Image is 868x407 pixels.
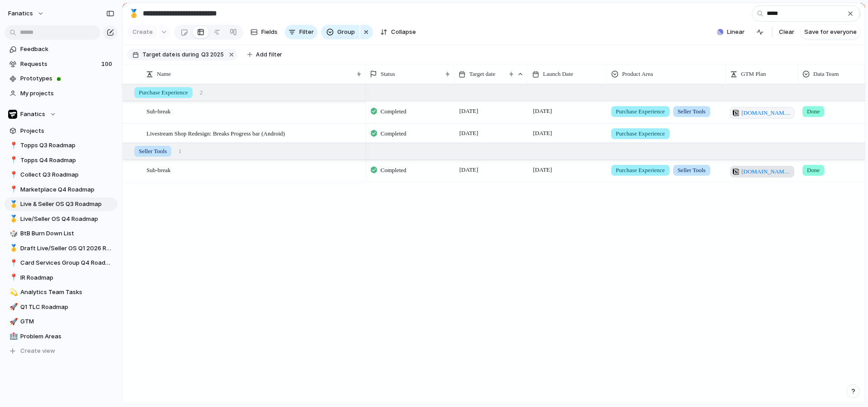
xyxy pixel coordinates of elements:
[531,164,554,175] span: [DATE]
[9,229,16,239] div: 🎲
[8,170,17,179] button: 📍
[20,273,114,282] span: IR Roadmap
[20,74,114,83] span: Prototypes
[5,42,118,56] a: Feedback
[713,25,748,39] button: Linear
[622,70,653,79] span: Product Area
[20,126,114,136] span: Projects
[20,288,114,297] span: Analytics Team Tasks
[616,107,665,116] span: Purchase Experience
[616,166,665,175] span: Purchase Experience
[5,139,118,152] div: 📍Topps Q3 Roadmap
[8,273,17,282] button: 📍
[247,25,281,39] button: Fields
[20,303,114,312] span: Q1 TLC Roadmap
[616,129,665,138] span: Purchase Experience
[730,166,794,178] a: [DOMAIN_NAME][URL]
[5,168,118,182] a: 📍Collect Q3 Roadmap
[807,107,820,116] span: Done
[457,164,481,175] span: [DATE]
[8,141,17,150] button: 📍
[457,128,481,139] span: [DATE]
[678,107,706,116] span: Seller Tools
[5,212,118,226] a: 🥇Live/Seller OS Q4 Roadmap
[20,141,114,150] span: Topps Q3 Roadmap
[20,185,114,194] span: Marketplace Q4 Roadmap
[5,285,118,299] div: 💫Analytics Team Tasks
[531,128,554,139] span: [DATE]
[5,87,118,100] a: My projects
[285,25,317,39] button: Filter
[8,9,33,18] span: fanatics
[5,315,118,328] a: 🚀GTM
[20,229,114,238] span: BtB Burn Down List
[8,215,17,224] button: 🥇
[20,215,114,224] span: Live/Seller OS Q4 Roadmap
[179,147,182,156] span: 1
[127,6,141,21] button: 🥇
[381,70,395,79] span: Status
[5,227,118,240] a: 🎲BtB Burn Down List
[9,317,16,327] div: 🚀
[139,147,167,156] span: Seller Tools
[9,214,16,224] div: 🥇
[142,51,175,59] span: Target date
[176,51,180,59] span: is
[779,28,794,37] span: Clear
[9,243,16,253] div: 🥇
[321,25,359,39] button: Group
[5,108,118,121] button: Fanatics
[8,229,17,238] button: 🎲
[9,184,16,195] div: 📍
[381,166,406,175] span: Completed
[5,183,118,196] a: 📍Marketplace Q4 Roadmap
[804,28,857,37] span: Save for everyone
[9,272,16,283] div: 📍
[9,140,16,151] div: 📍
[8,258,17,267] button: 📍
[146,106,170,116] span: Sub-break
[256,51,282,59] span: Add filter
[201,51,224,59] span: Q3 2025
[531,106,554,117] span: [DATE]
[5,242,118,255] a: 🥇Draft Live/Seller OS Q1 2026 Roadmap
[20,258,114,267] span: Card Services Group Q4 Roadmap
[9,155,16,165] div: 📍
[9,331,16,342] div: 🏥
[20,170,114,179] span: Collect Q3 Roadmap
[20,346,55,356] span: Create view
[5,256,118,270] div: 📍Card Services Group Q4 Roadmap
[261,28,278,37] span: Fields
[5,124,118,138] a: Projects
[9,170,16,180] div: 📍
[20,200,114,209] span: Live & Seller OS Q3 Roadmap
[741,167,792,176] span: [DOMAIN_NAME][URL]
[5,154,118,167] a: 📍Topps Q4 Roadmap
[8,156,17,165] button: 📍
[20,156,114,165] span: Topps Q4 Roadmap
[801,25,860,39] button: Save for everyone
[5,330,118,343] a: 🏥Problem Areas
[242,48,288,61] button: Add filter
[20,332,114,341] span: Problem Areas
[20,110,45,119] span: Fanatics
[727,28,745,37] span: Linear
[5,197,118,211] a: 🥇Live & Seller OS Q3 Roadmap
[139,88,188,97] span: Purchase Experience
[101,60,114,69] span: 100
[9,199,16,210] div: 🥇
[377,25,420,39] button: Collapse
[129,7,139,19] div: 🥇
[8,332,17,341] button: 🏥
[20,60,99,69] span: Requests
[199,50,226,60] button: Q3 2025
[9,302,16,312] div: 🚀
[4,6,49,21] button: fanatics
[5,271,118,285] a: 📍IR Roadmap
[8,244,17,253] button: 🥇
